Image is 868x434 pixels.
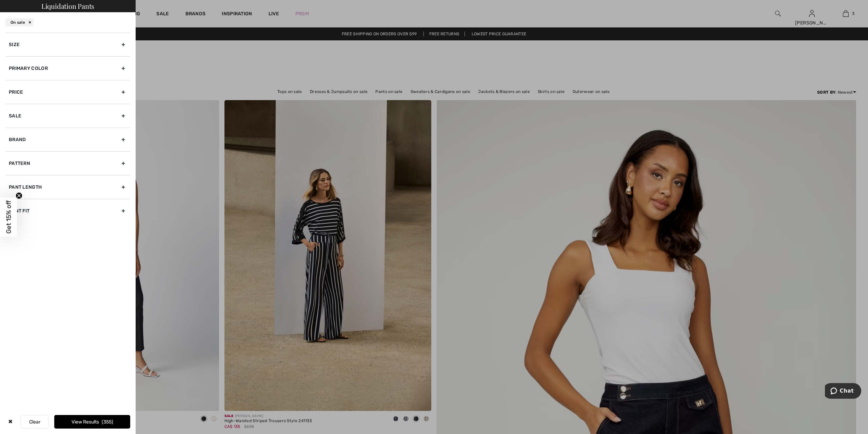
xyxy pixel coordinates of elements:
span: Get 15% off [5,201,13,234]
div: Sale [5,104,130,128]
div: Brand [5,128,130,151]
button: Clear [21,415,49,429]
div: Size [5,33,130,56]
div: On sale [5,18,34,26]
iframe: Opens a widget where you can chat to one of our agents [825,383,861,400]
div: Price [5,80,130,104]
button: View Results355 [54,415,130,429]
div: ✖ [5,415,15,429]
div: Pattern [5,151,130,175]
span: 355 [102,419,113,425]
button: Close teaser [16,192,22,199]
div: Primary Color [5,56,130,80]
div: Pant Length [5,175,130,199]
div: Pant Fit [5,199,130,223]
